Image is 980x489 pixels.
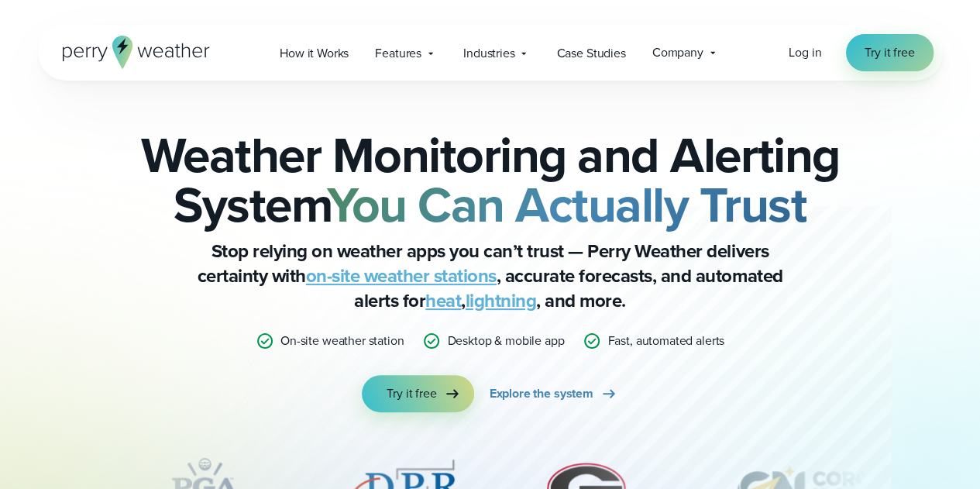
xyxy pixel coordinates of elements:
span: Features [375,44,421,63]
span: Company [652,43,703,62]
h2: Weather Monitoring and Alerting System [115,130,865,229]
a: on-site weather stations [306,262,497,290]
span: Try it free [865,43,914,62]
span: Try it free [387,384,436,403]
p: On-site weather station [280,332,404,350]
a: How it Works [266,37,362,69]
p: Fast, automated alerts [607,332,724,350]
a: lightning [466,287,537,315]
span: Case Studies [556,44,625,63]
p: Desktop & mobile app [447,332,564,350]
a: Explore the system [490,375,618,412]
a: heat [425,287,461,315]
a: Log in [789,43,821,62]
a: Case Studies [543,37,638,69]
span: How it Works [280,44,349,63]
span: Industries [463,44,514,63]
a: Try it free [846,34,933,71]
a: Try it free [362,375,473,412]
span: Explore the system [490,384,593,403]
p: Stop relying on weather apps you can’t trust — Perry Weather delivers certainty with , accurate f... [181,239,800,313]
span: Log in [789,43,821,61]
strong: You Can Actually Trust [327,168,806,241]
